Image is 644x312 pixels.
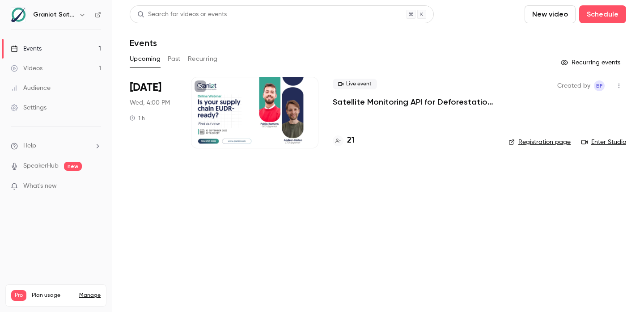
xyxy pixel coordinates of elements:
span: Plan usage [32,292,74,299]
a: Registration page [508,138,571,147]
span: Help [23,141,36,151]
span: BF [596,80,602,91]
span: Live event [333,79,377,89]
h4: 21 [347,135,355,147]
span: What's new [23,181,57,191]
button: Past [168,52,181,66]
a: Satellite Monitoring API for Deforestation Verification – EUDR Supply Chains [333,97,494,107]
button: New video [525,5,576,23]
li: help-dropdown-opener [11,141,101,151]
a: 21 [333,135,355,147]
div: Videos [11,64,42,73]
span: new [64,162,82,171]
button: Recurring [188,52,218,66]
span: [DATE] [130,80,161,95]
span: Created by [557,80,590,91]
span: Pro [11,290,26,301]
div: Events [11,44,42,53]
a: Enter Studio [581,138,626,147]
img: Graniot Satellite Technologies SL [11,8,25,22]
button: Schedule [579,5,626,23]
span: Wed, 4:00 PM [130,98,170,107]
button: Recurring events [557,55,626,70]
div: Search for videos or events [137,10,227,19]
div: Audience [11,84,51,93]
span: Beliza Falcon [594,80,605,91]
a: Manage [79,292,101,299]
h1: Events [130,38,157,48]
div: Settings [11,103,47,112]
button: Upcoming [130,52,161,66]
a: SpeakerHub [23,161,59,171]
div: 1 h [130,114,145,122]
h6: Graniot Satellite Technologies SL [33,10,75,19]
div: Sep 10 Wed, 4:00 PM (Europe/Paris) [130,77,177,148]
